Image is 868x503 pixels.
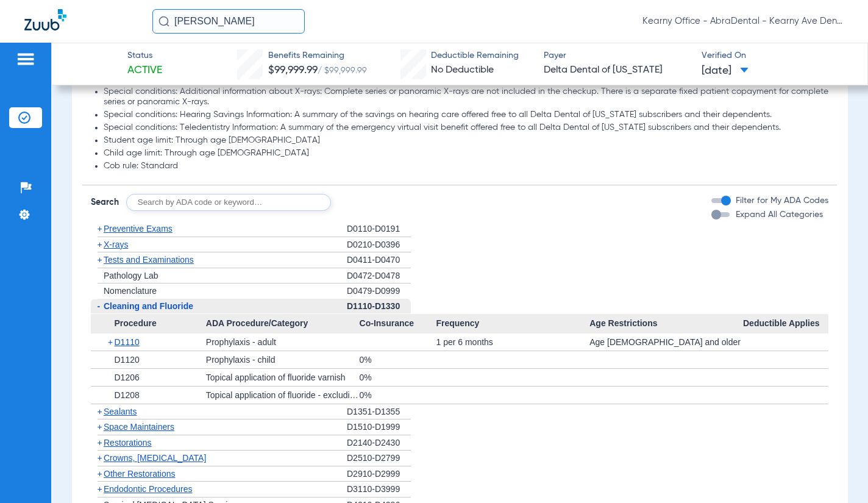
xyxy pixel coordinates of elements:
[104,240,128,249] span: X-rays
[115,355,140,365] span: D1120
[104,286,157,296] span: Nomenclature
[152,9,305,34] input: Search for patients
[347,252,411,268] div: D0411-D0470
[589,334,743,351] div: Age [DEMOGRAPHIC_DATA] and older
[347,482,411,498] div: D3110-D3999
[158,16,169,27] img: Search Icon
[104,148,828,159] li: Child age limit: Through age [DEMOGRAPHIC_DATA]
[733,194,828,207] label: Filter for My ADA Codes
[347,466,411,482] div: D2910-D2999
[98,438,102,448] span: +
[347,221,411,237] div: D0110-D0191
[98,255,102,265] span: +
[736,210,823,219] span: Expand All Categories
[91,314,206,334] span: Procedure
[115,390,140,400] span: D1208
[206,351,360,368] div: Prophylaxis - child
[743,314,828,334] span: Deductible Applies
[104,271,158,280] span: Pathology Lab
[98,240,102,249] span: +
[127,63,162,78] span: Active
[347,268,411,284] div: D0472-D0478
[104,135,828,146] li: Student age limit: Through age [DEMOGRAPHIC_DATA]
[360,314,436,334] span: Co-Insurance
[206,334,360,351] div: Prophylaxis - adult
[16,52,35,66] img: hamburger-icon
[104,110,828,121] li: Special conditions: Hearing Savings Information: A summary of the savings on hearing care offered...
[108,334,115,351] span: +
[431,65,494,75] span: No Deductible
[104,224,173,234] span: Preventive Exams
[436,314,589,334] span: Frequency
[104,87,828,108] li: Special conditions: Additional information about X-rays: Complete series or panoramic X-rays are ...
[544,49,691,62] span: Payer
[104,161,828,172] li: Cob rule: Standard
[347,451,411,466] div: D2510-D2799
[126,194,331,211] input: Search by ADA code or keyword…
[544,63,691,78] span: Delta Dental of [US_STATE]
[589,314,743,334] span: Age Restrictions
[347,404,411,420] div: D1351-D1355
[431,49,519,62] span: Deductible Remaining
[91,196,119,209] span: Search
[807,444,868,503] iframe: Chat Widget
[206,314,360,334] span: ADA Procedure/Category
[206,387,360,404] div: Topical application of fluoride - excluding varnish
[104,407,137,416] span: Sealants
[98,224,102,234] span: +
[360,351,436,368] div: 0%
[436,334,589,351] div: 1 per 6 months
[104,255,194,265] span: Tests and Examinations
[360,369,436,386] div: 0%
[127,49,162,62] span: Status
[115,373,140,382] span: D1206
[104,422,174,432] span: Space Maintainers
[642,15,844,27] span: Kearny Office - AbraDental - Kearny Ave Dental, LLC - Kearny General
[702,49,848,62] span: Verified On
[347,237,411,253] div: D0210-D0396
[104,123,828,134] li: Special conditions: Teledentistry Information: A summary of the emergency virtual visit benefit o...
[24,9,66,30] img: Zuub Logo
[268,65,318,76] span: $99,999.99
[115,337,140,347] span: D1110
[347,284,411,299] div: D0479-D0999
[347,435,411,451] div: D2140-D2430
[347,299,411,315] div: D1110-D1330
[268,49,367,62] span: Benefits Remaining
[702,63,749,79] span: [DATE]
[104,438,152,448] span: Restorations
[360,387,436,404] div: 0%
[104,301,193,311] span: Cleaning and Fluoride
[104,453,206,463] span: Crowns, [MEDICAL_DATA]
[98,484,102,494] span: +
[104,484,193,494] span: Endodontic Procedures
[98,301,101,311] span: -
[98,469,102,479] span: +
[98,453,102,463] span: +
[318,66,367,75] span: / $99,999.99
[104,469,176,479] span: Other Restorations
[347,419,411,435] div: D1510-D1999
[206,369,360,386] div: Topical application of fluoride varnish
[98,407,102,416] span: +
[98,422,102,432] span: +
